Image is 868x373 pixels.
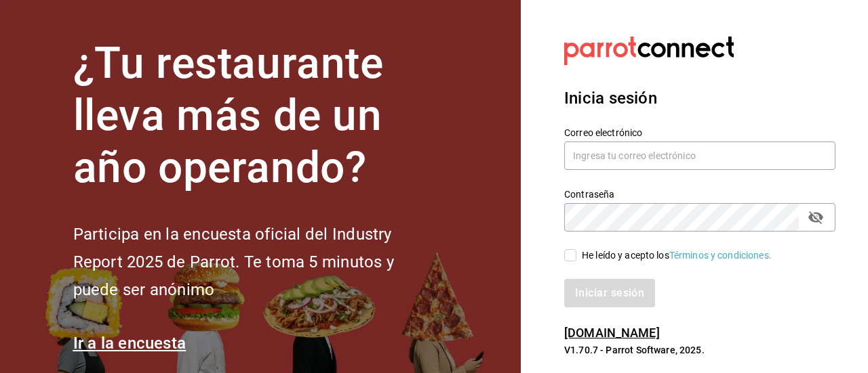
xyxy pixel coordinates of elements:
[564,86,835,110] h3: Inicia sesión
[73,334,186,353] a: Ir a la encuesta
[582,248,772,263] div: He leído y acepto los
[804,206,827,229] button: passwordField
[564,326,660,340] a: [DOMAIN_NAME]
[564,343,835,357] p: V1.70.7 - Parrot Software, 2025.
[564,141,835,170] input: Ingresa tu correo electrónico
[669,250,772,261] a: Términos y condiciones.
[564,190,835,199] label: Contraseña
[73,38,439,194] h1: ¿Tu restaurante lleva más de un año operando?
[73,221,439,303] h2: Participa en la encuesta oficial del Industry Report 2025 de Parrot. Te toma 5 minutos y puede se...
[564,128,835,137] label: Correo electrónico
